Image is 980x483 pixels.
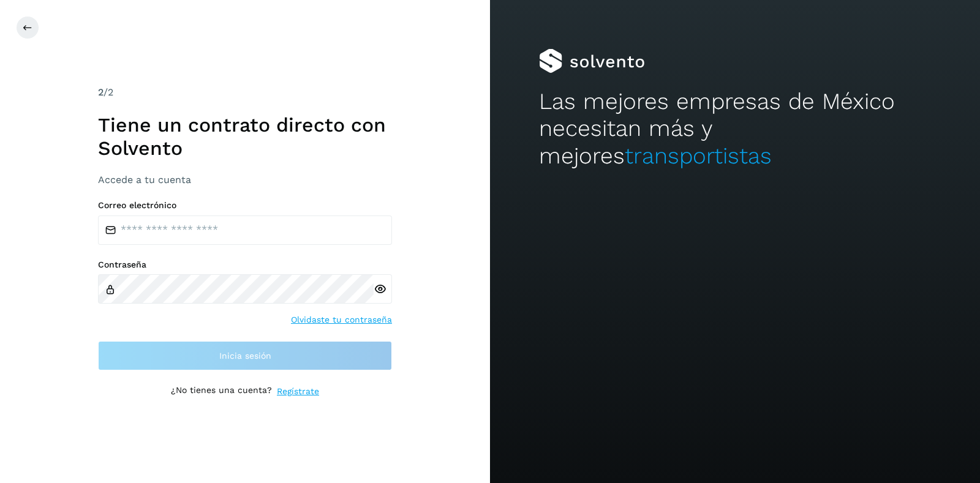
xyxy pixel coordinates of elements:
a: Regístrate [277,385,319,398]
label: Contraseña [98,260,392,270]
span: Inicia sesión [219,351,271,360]
label: Correo electrónico [98,200,392,211]
span: 2 [98,86,104,98]
h1: Tiene un contrato directo con Solvento [98,113,392,160]
span: transportistas [625,143,772,169]
h2: Las mejores empresas de México necesitan más y mejores [539,88,931,170]
a: Olvidaste tu contraseña [291,313,392,326]
h3: Accede a tu cuenta [98,174,392,185]
button: Inicia sesión [98,341,392,370]
p: ¿No tienes una cuenta? [171,385,272,398]
div: /2 [98,85,392,100]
